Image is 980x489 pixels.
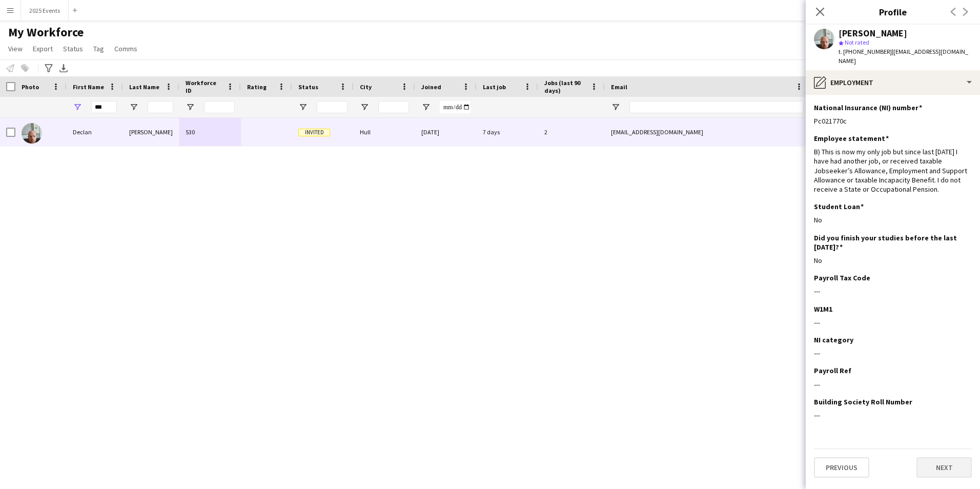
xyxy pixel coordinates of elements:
[21,1,69,21] button: 2025 Events
[89,42,108,55] a: Tag
[814,304,832,314] h3: W1M1
[477,118,538,146] div: 7 days
[421,83,441,91] span: Joined
[317,101,348,113] input: Status Filter Input
[806,70,980,95] div: Employment
[415,118,477,146] div: [DATE]
[298,83,318,91] span: Status
[129,83,159,91] span: Last Name
[91,101,117,113] input: First Name Filter Input
[814,318,972,327] div: ---
[605,118,810,146] div: [EMAIL_ADDRESS][DOMAIN_NAME]
[148,101,173,113] input: Last Name Filter Input
[814,287,972,296] div: ---
[814,457,869,478] button: Previous
[814,116,972,126] div: Pc021770c
[814,215,972,225] div: No
[8,25,84,40] span: My Workforce
[93,44,104,53] span: Tag
[814,147,972,194] div: B) This is now my only job but since last [DATE] I have had another job, or received taxable Jobs...
[538,118,605,146] div: 2
[629,101,804,113] input: Email Filter Input
[440,101,471,113] input: Joined Filter Input
[298,103,308,112] button: Open Filter Menu
[123,118,179,146] div: [PERSON_NAME]
[611,83,627,91] span: Email
[33,44,53,53] span: Export
[814,335,853,344] h3: NI category
[814,380,972,389] div: ---
[4,42,27,55] a: View
[814,397,912,406] h3: Building Society Roll Number
[806,5,980,18] h3: Profile
[186,103,195,112] button: Open Filter Menu
[814,366,851,375] h3: Payroll Ref
[22,83,39,91] span: Photo
[57,62,70,74] app-action-btn: Export XLSX
[63,44,83,53] span: Status
[186,79,222,94] span: Workforce ID
[43,62,55,74] app-action-btn: Advanced filters
[378,101,409,113] input: City Filter Input
[73,103,82,112] button: Open Filter Menu
[22,123,42,144] img: Declan Sylvester
[354,118,415,146] div: Hull
[360,83,372,91] span: City
[29,42,57,55] a: Export
[421,103,431,112] button: Open Filter Menu
[814,233,964,252] h3: Did you finish your studies before the last [DATE]?
[298,129,330,136] span: Invited
[110,42,141,55] a: Comms
[204,101,235,113] input: Workforce ID Filter Input
[544,79,586,94] span: Jobs (last 90 days)
[839,48,892,55] span: t. [PHONE_NUMBER]
[814,273,870,282] h3: Payroll Tax Code
[814,202,864,211] h3: Student Loan
[814,134,889,143] h3: Employee statement
[129,103,138,112] button: Open Filter Menu
[814,349,972,358] div: ---
[814,103,922,112] h3: National Insurance (NI) number
[247,83,267,91] span: Rating
[360,103,369,112] button: Open Filter Menu
[839,48,968,65] span: | [EMAIL_ADDRESS][DOMAIN_NAME]
[483,83,506,91] span: Last job
[814,256,972,265] div: No
[114,44,137,53] span: Comms
[179,118,241,146] div: 530
[916,457,972,478] button: Next
[814,411,972,420] div: ---
[839,29,907,38] div: [PERSON_NAME]
[8,44,23,53] span: View
[67,118,123,146] div: Declan
[845,38,869,46] span: Not rated
[73,83,104,91] span: First Name
[611,103,620,112] button: Open Filter Menu
[59,42,87,55] a: Status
